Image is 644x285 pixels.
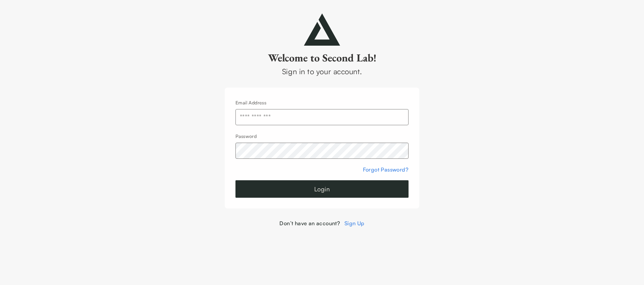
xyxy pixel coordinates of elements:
h2: Welcome to Second Lab! [225,51,419,64]
label: Email Address [235,100,266,105]
a: Sign Up [344,220,365,227]
button: Login [235,180,409,198]
label: Password [235,133,257,139]
div: Sign in to your account. [225,66,419,77]
div: Don’t have an account? [225,219,419,227]
a: Forgot Password? [363,166,409,173]
img: secondlab-logo [304,13,340,46]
